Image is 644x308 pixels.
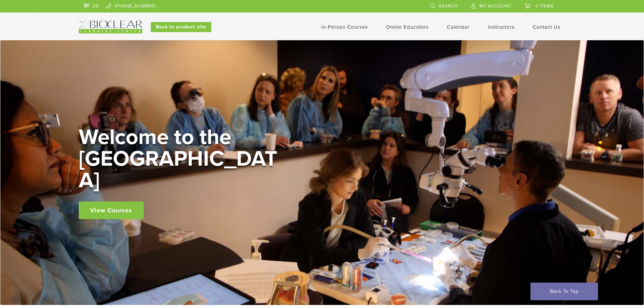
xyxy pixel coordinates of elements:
[79,126,282,191] h2: Welcome to the [GEOGRAPHIC_DATA]
[533,24,560,30] a: Contact Us
[530,283,598,300] a: Back To Top
[321,24,368,30] a: In-Person Courses
[535,3,554,9] span: 0 items
[447,24,470,30] a: Calendar
[79,202,144,219] a: View Courses
[151,22,211,32] a: Back to product site
[488,24,515,30] a: Instructors
[79,21,142,33] img: Bioclear
[479,3,511,9] span: My Account
[386,24,429,30] a: Online Education
[439,3,458,9] span: Search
